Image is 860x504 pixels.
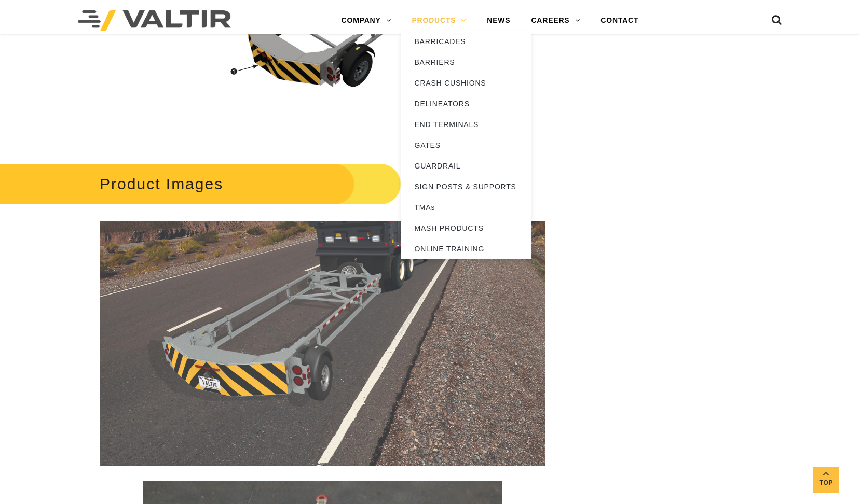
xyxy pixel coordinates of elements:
a: CONTACT [590,10,649,31]
a: CRASH CUSHIONS [401,73,531,93]
a: CAREERS [521,10,590,31]
a: MASH PRODUCTS [401,218,531,239]
span: Top [813,477,839,489]
a: PRODUCTS [401,10,476,31]
a: DELINEATORS [401,93,531,114]
a: NEWS [476,10,521,31]
a: GATES [401,135,531,156]
a: GUARDRAIL [401,156,531,176]
a: COMPANY [331,10,402,31]
img: Valtir [78,10,231,31]
a: BARRICADES [401,31,531,52]
a: BARRIERS [401,52,531,73]
a: TMAs [401,197,531,218]
a: Top [813,467,839,493]
a: SIGN POSTS & SUPPORTS [401,176,531,197]
a: END TERMINALS [401,114,531,135]
a: ONLINE TRAINING [401,239,531,259]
